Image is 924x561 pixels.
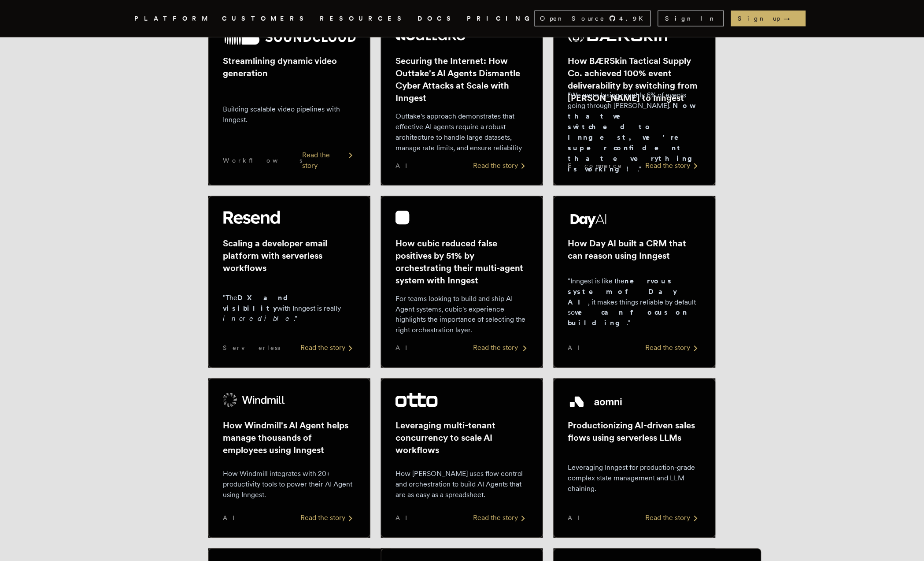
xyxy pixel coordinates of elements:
[395,393,438,407] img: Otto
[646,160,701,171] div: Read the story
[395,237,529,286] h2: How cubic reduced false positives by 51% by orchestrating their multi-agent system with Inngest
[223,393,285,407] img: Windmill
[554,379,716,538] a: Aomni logoProductionizing AI-driven sales flows using serverless LLMsLeveraging Inngest for produ...
[568,308,688,327] strong: we can focus on building
[473,343,529,353] div: Read the story
[395,469,529,501] p: How [PERSON_NAME] uses flow control and orchestration to build AI Agents that are as easy as a sp...
[395,514,415,523] span: AI
[381,379,543,538] a: Otto logoLeveraging multi-tenant concurrency to scale AI workflowsHow [PERSON_NAME] uses flow con...
[223,420,356,457] h2: How Windmill's AI Agent helps manage thousands of employees using Inngest
[395,161,415,170] span: AI
[646,513,701,524] div: Read the story
[568,276,701,329] p: "Inngest is like the , it makes things reliable by default so ."
[208,14,370,186] a: SoundCloud logoStreamlining dynamic video generationBuilding scalable video pipelines with Innges...
[731,11,806,26] a: Sign up
[223,294,296,312] strong: DX and visibility
[418,13,456,24] a: DOCS
[223,469,356,501] p: How Windmill integrates with 20+ productivity tools to power their AI Agent using Inngest.
[568,277,677,306] strong: nervous system of Day AI
[223,315,294,323] em: incredible
[473,160,529,171] div: Read the story
[223,156,302,165] span: Workflows
[395,211,410,225] img: cubic
[473,513,529,524] div: Read the story
[223,55,356,79] h2: Streamlining dynamic video generation
[223,237,356,274] h2: Scaling a developer email platform with serverless workflows
[395,294,529,336] p: For teams looking to build and ship AI Agent systems, cubic's experience highlights the importanc...
[620,14,649,23] span: 4.9 K
[223,104,356,125] p: Building scalable video pipelines with Inngest.
[568,463,701,494] p: Leveraging Inngest for production-grade complex state management and LLM chaining.
[395,111,529,153] p: Outtake's approach demonstrates that effective AI agents require a robust architecture to handle ...
[223,514,242,523] span: AI
[223,211,280,225] img: Resend
[540,14,606,23] span: Open Source
[395,344,415,353] span: AI
[302,150,356,171] div: Read the story
[134,13,211,24] button: PLATFORM
[395,420,529,457] h2: Leveraging multi-tenant concurrency to scale AI workflows
[222,13,309,24] a: CUSTOMERS
[646,343,701,353] div: Read the story
[395,55,529,104] h2: Securing the Internet: How Outtake's AI Agents Dismantle Cyber Attacks at Scale with Inngest
[568,344,588,353] span: AI
[208,196,370,368] a: Resend logoScaling a developer email platform with serverless workflows"TheDX and visibilitywith ...
[568,514,588,523] span: AI
[554,196,716,368] a: Day AI logoHow Day AI built a CRM that can reason using Inngest"Inngest is like thenervous system...
[300,513,356,524] div: Read the story
[568,101,699,173] strong: Now that we switched to Inngest, we're super confident that everything is working!
[568,211,610,228] img: Day AI
[320,13,407,24] button: RESOURCES
[300,343,356,353] div: Read the story
[784,14,799,23] span: →
[568,161,623,170] span: E-commerce
[568,420,701,444] h2: Productionizing AI-driven sales flows using serverless LLMs
[568,237,701,262] h2: How Day AI built a CRM that can reason using Inngest
[381,14,543,186] a: Outtake logoSecuring the Internet: How Outtake's AI Agents Dismantle Cyber Attacks at Scale with ...
[568,393,624,411] img: Aomni
[658,11,724,26] a: Sign In
[568,55,701,104] h2: How BÆRSkin Tactical Supply Co. achieved 100% event deliverability by switching from [PERSON_NAME...
[223,293,356,324] p: "The with Inngest is really ."
[381,196,543,368] a: cubic logoHow cubic reduced false positives by 51% by orchestrating their multi-agent system with...
[223,344,280,353] span: Serverless
[208,379,370,538] a: Windmill logoHow Windmill's AI Agent helps manage thousands of employees using InngestHow Windmil...
[554,14,716,186] a: BÆRSkin Tactical Supply Co. logoHow BÆRSkin Tactical Supply Co. achieved 100% event deliverabilit...
[467,13,535,24] a: PRICING
[568,90,701,175] p: "We were losing roughly 6% of events going through [PERSON_NAME]. ."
